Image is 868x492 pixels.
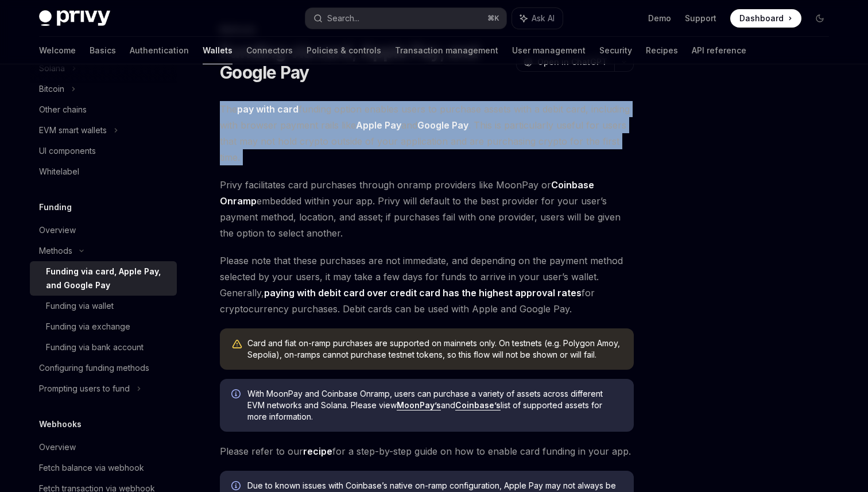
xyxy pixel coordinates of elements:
[39,382,130,396] div: Prompting users to fund
[39,361,149,375] div: Configuring funding methods
[395,37,498,64] a: Transaction management
[30,161,177,182] a: Whitelabel
[30,337,177,358] a: Funding via bank account
[303,445,332,458] a: recipe
[247,338,622,361] div: Card and fiat on-ramp purchases are supported on mainnets only. On testnets (e.g. Polygon Amoy, S...
[39,103,87,117] div: Other chains
[39,223,76,237] div: Overview
[685,13,716,24] a: Support
[327,11,359,25] div: Search...
[90,37,116,64] a: Basics
[532,13,555,24] span: Ask AI
[739,13,784,24] span: Dashboard
[30,99,177,120] a: Other chains
[39,10,110,26] img: dark logo
[30,296,177,316] a: Funding via wallet
[512,8,563,29] button: Ask AI
[692,37,746,64] a: API reference
[30,437,177,458] a: Overview
[30,316,177,337] a: Funding via exchange
[130,37,189,64] a: Authentication
[39,417,82,431] h5: Webhooks
[220,177,634,241] span: Privy facilitates card purchases through onramp providers like MoonPay or embedded within your ap...
[231,339,243,350] svg: Warning
[417,119,468,131] strong: Google Pay
[39,37,76,64] a: Welcome
[220,253,634,317] span: Please note that these purchases are not immediate, and depending on the payment method selected ...
[599,37,632,64] a: Security
[30,220,177,241] a: Overview
[811,9,829,28] button: Toggle dark mode
[39,123,107,137] div: EVM smart wallets
[39,440,76,454] div: Overview
[39,165,79,179] div: Whitelabel
[46,299,114,313] div: Funding via wallet
[46,340,144,354] div: Funding via bank account
[220,101,634,165] span: The funding option enables users to purchase assets with a debit card, including with browser pay...
[487,14,499,23] span: ⌘ K
[397,400,441,410] a: MoonPay’s
[730,9,801,28] a: Dashboard
[39,82,64,96] div: Bitcoin
[307,37,381,64] a: Policies & controls
[39,244,72,258] div: Methods
[39,200,72,214] h5: Funding
[203,37,232,64] a: Wallets
[30,141,177,161] a: UI components
[305,8,506,29] button: Search...⌘K
[30,458,177,478] a: Fetch balance via webhook
[237,103,299,115] strong: pay with card
[39,144,96,158] div: UI components
[39,461,144,475] div: Fetch balance via webhook
[46,265,170,292] div: Funding via card, Apple Pay, and Google Pay
[646,37,678,64] a: Recipes
[648,13,671,24] a: Demo
[512,37,586,64] a: User management
[247,388,622,423] span: With MoonPay and Coinbase Onramp, users can purchase a variety of assets across different EVM net...
[30,261,177,296] a: Funding via card, Apple Pay, and Google Pay
[220,443,634,459] span: Please refer to our for a step-by-step guide on how to enable card funding in your app.
[231,389,243,401] svg: Info
[356,119,401,131] strong: Apple Pay
[455,400,501,410] a: Coinbase’s
[46,320,130,334] div: Funding via exchange
[30,358,177,378] a: Configuring funding methods
[246,37,293,64] a: Connectors
[264,287,582,299] strong: paying with debit card over credit card has the highest approval rates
